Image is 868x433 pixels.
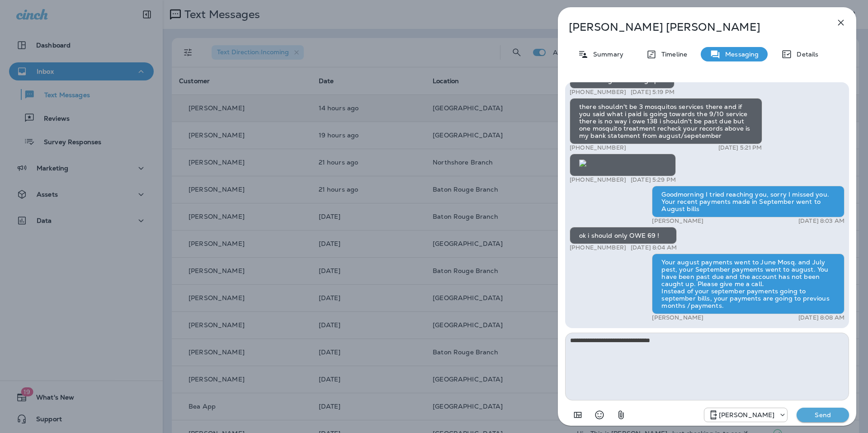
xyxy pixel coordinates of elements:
button: Send [797,408,849,422]
button: Select an emoji [590,406,609,424]
p: [PHONE_NUMBER] [570,89,626,96]
p: [DATE] 5:21 PM [718,144,762,151]
img: twilio-download [579,160,586,167]
p: [PERSON_NAME] [PERSON_NAME] [569,21,816,33]
p: Send [804,411,842,419]
p: [PERSON_NAME] [652,314,703,321]
div: Goodmorning I tried reaching you, sorry I missed you. Your recent payments made in September went... [652,186,844,217]
div: ok i should only OWE 69 ! [570,227,677,244]
p: [DATE] 8:03 AM [798,217,844,225]
p: [DATE] 8:04 AM [631,244,677,251]
p: [DATE] 8:08 AM [798,314,844,321]
p: Messaging [721,51,759,58]
button: Add in a premade template [569,406,587,424]
div: there shouldn't be 3 mosquitos services there and if you said what i paid is going towards the 9/... [570,98,762,144]
p: Details [792,51,818,58]
p: Summary [589,51,623,58]
p: Timeline [657,51,687,58]
p: [PERSON_NAME] [652,217,703,225]
p: [PHONE_NUMBER] [570,244,626,251]
div: +1 (504) 576-9603 [704,409,788,420]
p: [PERSON_NAME] [719,411,775,419]
div: Your august payments went to June Mosq. and July pest, your September payments went to august. Yo... [652,254,844,314]
p: [DATE] 5:29 PM [631,176,676,184]
p: [PHONE_NUMBER] [570,176,626,184]
p: [DATE] 5:19 PM [631,89,675,96]
p: [PHONE_NUMBER] [570,144,626,151]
